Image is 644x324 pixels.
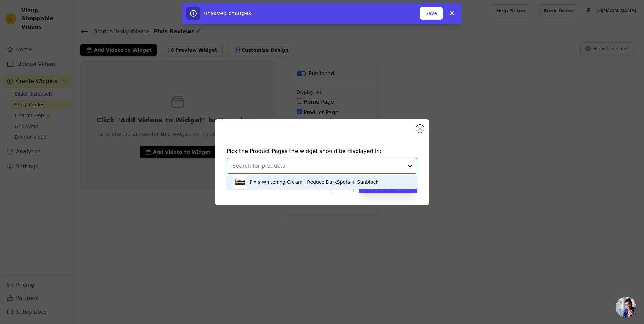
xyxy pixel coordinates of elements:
div: Pixis Whitening Cream | Reduce DarkSpots + Sunblock [250,179,378,185]
button: Save [420,7,443,20]
span: unsaved changes [204,10,251,16]
img: product thumbnail [233,175,247,189]
input: Search for products [232,162,404,170]
button: Close modal [416,125,424,133]
h4: Pick the Product Pages the widget should be displayed in: [227,147,417,155]
a: Open chat [616,297,636,317]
